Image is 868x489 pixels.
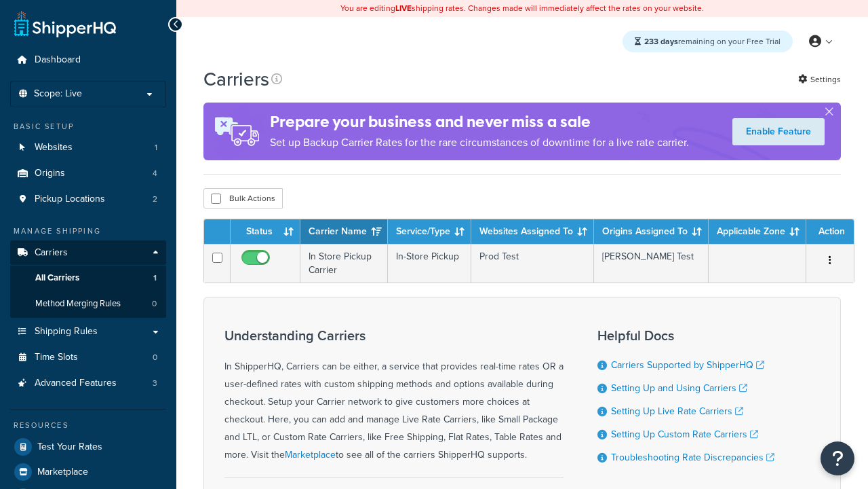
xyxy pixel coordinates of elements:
a: Origins 4 [10,161,166,186]
span: 0 [152,298,157,310]
a: Shipping Rules [10,319,166,344]
span: 0 [153,352,157,363]
th: Action [806,219,854,244]
th: Applicable Zone: activate to sort column ascending [709,219,806,244]
td: In Store Pickup Carrier [300,244,388,283]
a: Advanced Features 3 [10,371,166,396]
span: 1 [153,272,157,284]
li: Pickup Locations [10,187,166,212]
a: All Carriers 1 [10,266,166,291]
td: Prod Test [471,244,594,283]
div: remaining on your Free Trial [623,31,793,52]
span: Pickup Locations [35,194,105,205]
a: Time Slots 0 [10,345,166,370]
div: Manage Shipping [10,225,166,237]
li: Carriers [10,240,166,318]
a: Settings [798,70,841,89]
h3: Helpful Docs [597,328,774,343]
a: Carriers Supported by ShipperHQ [611,358,764,372]
span: Origins [35,168,65,179]
td: [PERSON_NAME] Test [594,244,709,283]
li: Method Merging Rules [10,291,166,316]
li: All Carriers [10,266,166,291]
span: Marketplace [37,467,88,478]
li: Advanced Features [10,371,166,396]
a: Test Your Rates [10,435,166,459]
div: In ShipperHQ, Carriers can be either, a service that provides real-time rates OR a user-defined r... [224,328,564,464]
a: Pickup Locations 2 [10,187,166,212]
span: Test Your Rates [37,441,102,453]
span: Dashboard [35,54,81,66]
b: LIVE [395,2,412,14]
a: Method Merging Rules 0 [10,291,166,316]
h3: Understanding Carriers [224,328,564,343]
a: ShipperHQ Home [14,10,116,37]
span: Advanced Features [35,378,117,389]
a: Websites 1 [10,135,166,160]
a: Troubleshooting Rate Discrepancies [611,450,774,465]
a: Setting Up Live Rate Carriers [611,404,743,418]
span: Shipping Rules [35,326,98,338]
a: Setting Up Custom Rate Carriers [611,427,758,441]
div: Basic Setup [10,121,166,132]
h1: Carriers [203,66,269,92]
span: 2 [153,194,157,205]
span: Websites [35,142,73,153]
button: Bulk Actions [203,188,283,209]
span: Method Merging Rules [35,298,121,310]
a: Carriers [10,240,166,266]
th: Origins Assigned To: activate to sort column ascending [594,219,709,244]
div: Resources [10,420,166,431]
strong: 233 days [644,35,678,48]
td: In-Store Pickup [388,244,471,283]
span: Carriers [35,247,68,259]
span: 4 [153,168,157,179]
th: Carrier Name: activate to sort column ascending [300,219,388,244]
th: Status: activate to sort column ascending [231,219,300,244]
th: Websites Assigned To: activate to sort column ascending [471,219,594,244]
span: 1 [155,142,157,153]
a: Marketplace [10,460,166,484]
span: All Carriers [35,272,79,284]
a: Setting Up and Using Carriers [611,381,747,395]
a: Dashboard [10,48,166,73]
th: Service/Type: activate to sort column ascending [388,219,471,244]
p: Set up Backup Carrier Rates for the rare circumstances of downtime for a live rate carrier. [270,133,689,152]
li: Origins [10,161,166,186]
h4: Prepare your business and never miss a sale [270,111,689,133]
img: ad-rules-rateshop-fe6ec290ccb7230408bd80ed9643f0289d75e0ffd9eb532fc0e269fcd187b520.png [203,103,270,160]
li: Time Slots [10,345,166,370]
span: Scope: Live [34,88,82,100]
a: Enable Feature [732,118,825,145]
button: Open Resource Center [821,441,854,475]
a: Marketplace [285,448,336,462]
span: 3 [153,378,157,389]
span: Time Slots [35,352,78,363]
li: Websites [10,135,166,160]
